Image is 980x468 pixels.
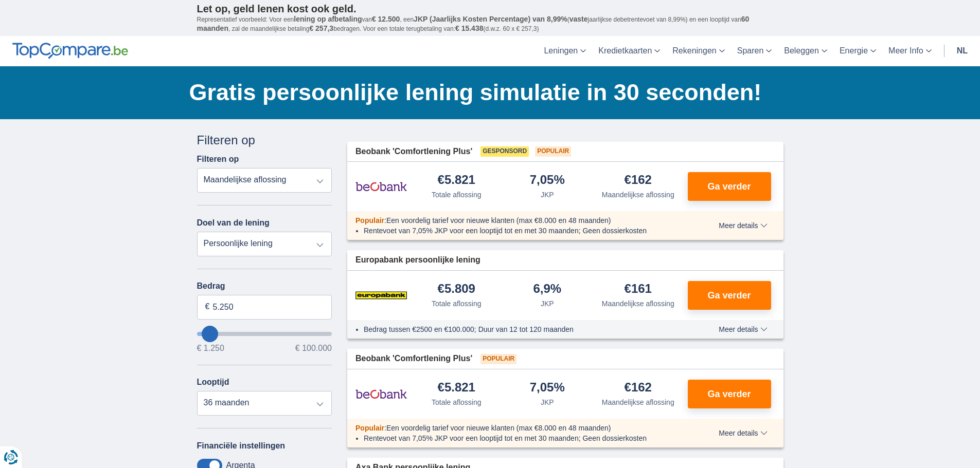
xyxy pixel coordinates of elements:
[541,298,554,309] div: JKP
[197,132,332,149] div: Filteren op
[778,36,833,66] a: Beleggen
[347,423,689,433] div: :
[295,344,332,352] span: € 100.000
[372,15,400,23] span: € 12.500
[602,298,674,309] div: Maandelijkse aflossing
[12,43,128,59] img: TopCompare
[294,15,362,23] span: lening op afbetaling
[707,182,751,191] span: Ga verder
[355,254,480,266] span: Europabank persoonlijke lening
[719,326,767,333] span: Meer details
[205,301,210,313] span: €
[625,381,652,395] div: €162
[833,36,882,66] a: Energie
[535,146,571,157] span: Populair
[197,15,750,32] span: 60 maanden
[707,389,751,399] span: Ga verder
[455,24,484,32] span: € 15.438
[414,15,567,23] span: JKP (Jaarlijks Kosten Percentage) van 8,99%
[197,3,783,15] p: Let op, geld lenen kost ook geld.
[688,172,771,201] button: Ga verder
[355,381,407,407] img: product.pl.alt Beobank
[197,282,332,291] label: Bedrag
[711,221,775,230] button: Meer details
[541,397,554,407] div: JKP
[197,378,229,387] label: Looptijd
[882,36,938,66] a: Meer Info
[364,324,681,334] li: Bedrag tussen €2500 en €100.000; Duur van 12 tot 120 maanden
[602,190,674,200] div: Maandelijkse aflossing
[197,155,239,164] label: Filteren op
[355,174,407,199] img: product.pl.alt Beobank
[197,15,783,33] p: Representatief voorbeeld: Voor een van , een ( jaarlijkse debetrentevoet van 8,99%) en een loopti...
[197,441,286,451] label: Financiële instellingen
[625,174,652,188] div: €162
[480,146,529,157] span: Gesponsord
[197,344,224,352] span: € 1.250
[386,424,611,432] span: Een voordelig tarief voor nieuwe klanten (max €8.000 en 48 maanden)
[666,36,730,66] a: Rekeningen
[438,283,475,296] div: €5.809
[197,218,270,228] label: Doel van de lening
[364,433,681,443] li: Rentevoet van 7,05% JKP voor een looptijd tot en met 30 maanden; Geen dossierkosten
[533,283,561,296] div: 6,9%
[530,381,565,395] div: 7,05%
[530,174,565,188] div: 7,05%
[364,226,681,236] li: Rentevoet van 7,05% JKP voor een looptijd tot en met 30 maanden; Geen dossierkosten
[197,332,332,336] input: wantToBorrow
[719,222,767,229] span: Meer details
[355,283,407,308] img: product.pl.alt Europabank
[538,36,592,66] a: Leningen
[355,216,384,224] span: Populair
[386,216,611,224] span: Een voordelig tarief voor nieuwe klanten (max €8.000 en 48 maanden)
[438,381,475,395] div: €5.821
[541,190,554,200] div: JKP
[569,15,588,23] span: vaste
[432,397,482,407] div: Totale aflossing
[355,353,472,365] span: Beobank 'Comfortlening Plus'
[347,215,689,226] div: :
[480,354,516,364] span: Populair
[688,380,771,408] button: Ga verder
[189,77,783,108] h1: Gratis persoonlijke lening simulatie in 30 seconden!
[602,397,674,407] div: Maandelijkse aflossing
[719,429,767,437] span: Meer details
[625,283,652,296] div: €161
[951,36,974,66] a: nl
[711,429,775,437] button: Meer details
[688,281,771,310] button: Ga verder
[355,424,384,432] span: Populair
[355,146,472,158] span: Beobank 'Comfortlening Plus'
[309,24,333,32] span: € 257,3
[438,174,475,188] div: €5.821
[432,190,482,200] div: Totale aflossing
[711,325,775,333] button: Meer details
[707,291,751,300] span: Ga verder
[592,36,666,66] a: Kredietkaarten
[432,298,482,309] div: Totale aflossing
[731,36,778,66] a: Sparen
